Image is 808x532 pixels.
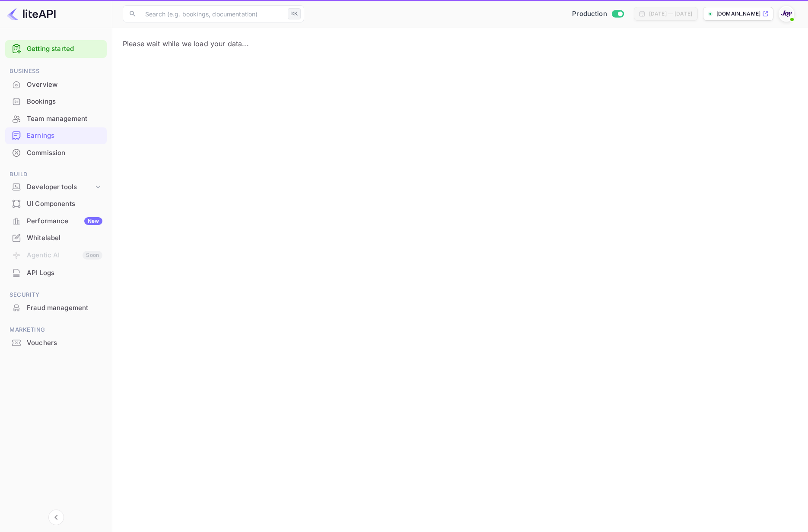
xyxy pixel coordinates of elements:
[5,76,107,93] div: Overview
[5,145,107,161] div: Commission
[5,76,107,92] a: Overview
[123,38,798,49] div: Please wait while we load your data...
[27,338,102,348] div: Vouchers
[27,216,102,226] div: Performance
[27,80,102,90] div: Overview
[5,213,107,230] div: PerformanceNew
[569,9,627,19] div: Switch to Sandbox mode
[7,7,56,21] img: LiteAPI logo
[5,127,107,143] a: Earnings
[5,196,107,212] div: UI Components
[5,93,107,109] a: Bookings
[27,131,102,141] div: Earnings
[5,170,107,179] span: Build
[27,148,102,158] div: Commission
[5,145,107,161] a: Commission
[5,335,107,351] a: Vouchers
[716,10,760,18] p: [DOMAIN_NAME]
[5,213,107,229] a: PerformanceNew
[27,268,102,278] div: API Logs
[288,8,301,19] div: ⌘K
[140,5,284,22] input: Search (e.g. bookings, documentation)
[5,230,107,247] div: Whitelabel
[5,265,107,282] div: API Logs
[649,10,692,18] div: [DATE] — [DATE]
[27,199,102,209] div: UI Components
[5,111,107,127] a: Team management
[5,300,107,316] a: Fraud management
[27,44,102,54] a: Getting started
[572,9,607,19] span: Production
[48,510,64,525] button: Collapse navigation
[27,182,94,192] div: Developer tools
[84,217,102,225] div: New
[5,40,107,58] div: Getting started
[5,290,107,300] span: Security
[5,196,107,212] a: UI Components
[5,300,107,317] div: Fraud management
[5,93,107,110] div: Bookings
[27,233,102,243] div: Whitelabel
[779,7,793,21] img: With Joy
[5,111,107,127] div: Team management
[5,325,107,335] span: Marketing
[27,114,102,124] div: Team management
[5,265,107,281] a: API Logs
[5,66,107,76] span: Business
[5,335,107,351] div: Vouchers
[27,97,102,107] div: Bookings
[5,230,107,246] a: Whitelabel
[5,127,107,144] div: Earnings
[5,180,107,195] div: Developer tools
[27,303,102,313] div: Fraud management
